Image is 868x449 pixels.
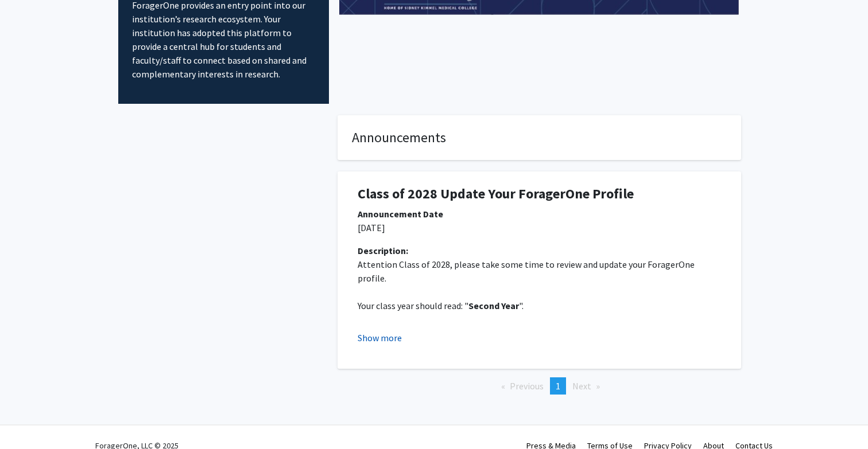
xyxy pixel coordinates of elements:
span: Previous [510,380,544,392]
button: Show more [358,331,402,345]
h1: Class of 2028 Update Your ForagerOne Profile [358,186,721,202]
iframe: Chat [9,397,49,440]
p: [DATE] [358,221,721,235]
p: Attention Class of 2028, please take some time to review and update your ForagerOne profile. [358,257,721,285]
strong: Second Year [468,300,519,311]
ul: Pagination [338,377,741,395]
div: Description: [358,244,721,257]
span: 1 [556,380,560,392]
p: Your class year should read: " ". [358,299,721,313]
h4: Announcements [352,130,727,146]
div: Announcement Date [358,207,721,221]
span: Next [572,380,591,392]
